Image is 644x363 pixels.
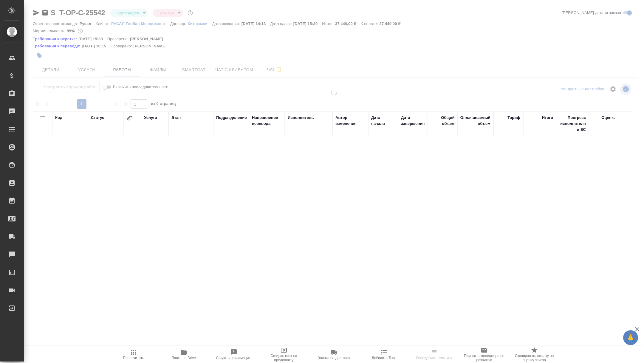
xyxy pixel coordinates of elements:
span: Папка на Drive [171,356,196,360]
div: Исполнитель [288,115,314,121]
span: Создать рекламацию [216,356,252,360]
span: Скопировать ссылку на оценку заказа [513,354,556,362]
div: Направление перевода [252,115,282,127]
button: Создать рекламацию [209,346,259,363]
div: Оплачиваемый объем [460,115,490,127]
div: Этап [171,115,181,121]
span: Призвать менеджера по развитию [463,354,506,362]
div: Прогресс исполнителя в SC [559,115,586,133]
span: Создать счет на предоплату [262,354,305,362]
div: Итого [542,115,553,121]
button: Призвать менеджера по развитию [459,346,509,363]
div: Оценка [601,115,616,121]
button: Пересчитать [109,346,159,363]
div: Автор изменения [335,115,365,127]
div: Тариф [507,115,520,121]
button: Создать счет на предоплату [259,346,309,363]
div: Код [55,115,62,121]
button: Скопировать ссылку на оценку заказа [509,346,559,363]
span: Заявка на доставку [318,356,350,360]
button: Определить тематику [409,346,459,363]
button: Сгруппировать [127,115,133,121]
button: Папка на Drive [159,346,209,363]
span: Определить тематику [416,356,452,360]
div: Услуга [144,115,157,121]
span: 🙏 [626,331,636,344]
span: Пересчитать [123,356,144,360]
div: Подразделение [216,115,247,121]
div: Общий объем [431,115,455,127]
div: Дата начала [371,115,395,127]
button: Заявка на доставку [309,346,359,363]
span: Добавить Todo [372,356,396,360]
button: Добавить Todo [359,346,409,363]
div: Дата завершения [401,115,425,127]
div: Статус [91,115,104,121]
button: 🙏 [623,330,638,345]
